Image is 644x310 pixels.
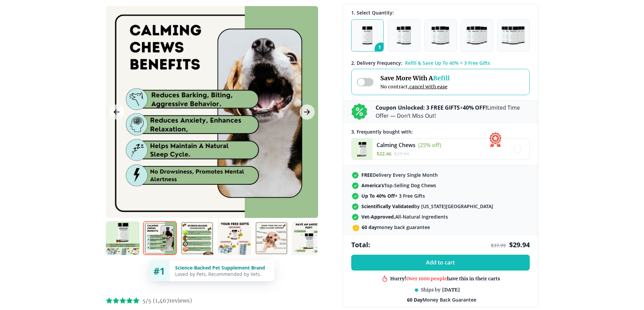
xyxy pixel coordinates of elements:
span: Save More With A [380,74,450,82]
span: All-Natural Ingredients [361,214,448,220]
span: Over 1000 people [406,275,447,281]
span: Refill [433,74,450,82]
strong: Vet-Approved, [361,214,395,220]
div: Hurry! have this in their carts [390,275,500,281]
p: + Limited Time Offer — Don’t Miss Out! [376,104,530,120]
div: Science-Backed Pet Supplement Brand [175,264,269,271]
button: Next Image [300,105,315,120]
span: 2 . Delivery Frequency: [351,60,402,66]
span: + 3 Free Gifts [361,193,425,199]
img: Calming Chews | Natural Dog Supplements [180,221,214,255]
strong: Up To 40% Off [361,193,395,199]
div: in this shop [416,283,474,289]
span: money back guarantee [362,224,430,230]
span: Refill & Save Up To 40% + 3 Free Gifts [405,60,490,66]
span: 1 [375,43,387,55]
button: Previous Image [109,105,124,120]
span: Calming Chews [377,141,415,149]
img: Calming Chews | Natural Dog Supplements [255,221,288,255]
span: cancel with ease [409,84,448,90]
span: by [US_STATE][GEOGRAPHIC_DATA] [361,203,493,209]
img: Pack of 2 - Natural Dog Supplements [397,26,411,45]
img: Pack of 1 - Natural Dog Supplements [362,26,373,45]
span: Best product [416,283,447,289]
span: Delivery Every Single Month [361,172,438,178]
button: 1 [351,19,384,52]
strong: 60 Day [407,297,423,303]
img: Calming Chews - Medipups [352,139,373,160]
strong: 60 day [362,224,377,230]
img: Calming Chews | Natural Dog Supplements [292,221,326,255]
b: Coupon Unlocked: 3 FREE GIFTS [376,104,460,111]
div: 1. Select Quantity: [351,9,530,16]
span: Money Back Guarantee [407,297,476,303]
button: Add to cart [351,255,530,271]
span: #1 [153,264,165,277]
img: Calming Chews | Natural Dog Supplements [106,221,140,255]
span: $ 37.99 [491,242,506,249]
img: Calming Chews | Natural Dog Supplements [217,221,251,255]
strong: FREE [361,172,373,178]
span: (25% off) [418,141,441,149]
strong: America’s [361,182,384,189]
span: Top-Selling Dog Chews [361,182,436,189]
img: Pack of 5 - Natural Dog Supplements [501,26,526,45]
span: No contract, [380,84,450,90]
img: Calming Chews | Natural Dog Supplements [143,221,177,255]
span: 3 . Frequently bought with: [351,129,413,135]
span: Ships by [421,287,440,293]
span: $ 29.94 [394,150,409,157]
div: Loved by Pets, Recommended by Vets. [175,271,269,277]
span: [DATE] [442,287,460,293]
img: Pack of 3 - Natural Dog Supplements [431,26,449,45]
strong: Scientifically Validated [361,203,414,209]
span: Add to cart [426,259,455,266]
span: $ 29.94 [509,240,530,249]
span: $ 22.46 [377,150,391,157]
span: Total: [351,240,370,249]
b: 40% OFF! [463,104,487,111]
span: 5/5 ( 1,467 reviews) [142,297,192,304]
img: Pack of 4 - Natural Dog Supplements [467,26,487,45]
